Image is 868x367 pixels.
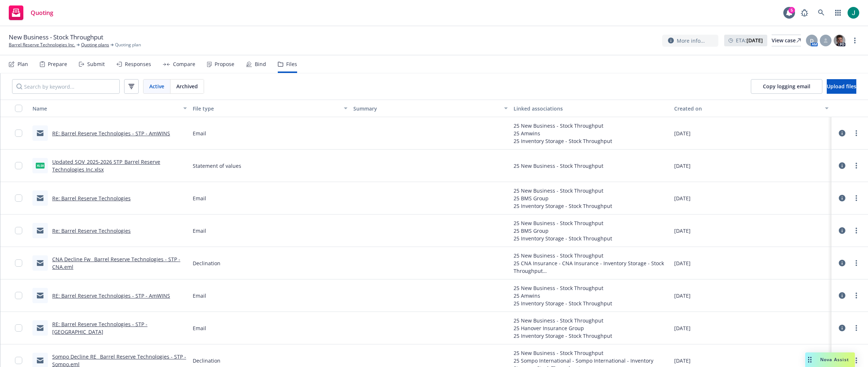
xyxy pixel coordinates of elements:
[805,352,814,367] div: Drag to move
[827,83,856,90] span: Upload files
[15,292,22,299] input: Toggle Row Selected
[6,3,56,23] a: Quoting
[18,61,28,67] div: Plan
[190,100,350,117] button: File type
[514,202,612,210] div: 25 Inventory Storage - Stock Throughput
[834,35,845,46] img: photo
[674,162,691,170] span: [DATE]
[286,61,297,67] div: Files
[87,61,105,67] div: Submit
[814,5,829,20] a: Search
[32,105,179,112] div: Name
[852,161,861,170] a: more
[514,349,668,357] div: 25 New Business - Stock Throughput
[15,324,22,332] input: Toggle Row Selected
[514,292,612,300] div: 25 Amwins
[52,227,131,234] a: Re: Barrel Reserve Technologies
[193,105,339,112] div: File type
[514,332,612,340] div: 25 Inventory Storage - Stock Throughput
[9,42,75,48] a: Barrel Reserve Technologies Inc.
[193,130,206,137] span: Email
[514,219,612,227] div: 25 New Business - Stock Throughput
[255,61,266,67] div: Bind
[674,357,691,364] span: [DATE]
[193,227,206,235] span: Email
[193,194,206,202] span: Email
[15,105,22,112] input: Select all
[511,100,671,117] button: Linked associations
[173,61,195,67] div: Compare
[514,137,612,145] div: 25 Inventory Storage - Stock Throughput
[215,61,234,67] div: Propose
[514,105,668,112] div: Linked associations
[36,163,45,168] span: xlsx
[848,7,859,19] img: photo
[52,158,160,173] a: Updated SOV_2025-2026 STP_Barrel Reserve Technologies Inc.xlsx
[15,357,22,364] input: Toggle Row Selected
[677,37,705,45] span: More info...
[514,162,603,170] div: 25 New Business - Stock Throughput
[514,187,612,194] div: 25 New Business - Stock Throughput
[12,79,120,94] input: Search by keyword...
[193,259,220,267] span: Declination
[15,194,22,202] input: Toggle Row Selected
[176,82,198,90] span: Archived
[514,235,612,242] div: 25 Inventory Storage - Stock Throughput
[662,35,718,47] button: More info...
[751,79,822,94] button: Copy logging email
[820,356,849,363] span: Nova Assist
[671,100,831,117] button: Created on
[674,105,821,112] div: Created on
[15,259,22,267] input: Toggle Row Selected
[193,292,206,300] span: Email
[810,37,814,45] span: D
[514,324,612,332] div: 25 Hanover Insurance Group
[52,195,131,202] a: Re: Barrel Reserve Technologies
[193,324,206,332] span: Email
[514,317,612,324] div: 25 New Business - Stock Throughput
[514,194,612,202] div: 25 BMS Group
[52,256,180,270] a: CNA Decline Fw_ Barrel Reserve Technologies - STP - CNA.eml
[852,324,861,332] a: more
[48,61,67,67] div: Prepare
[852,291,861,300] a: more
[350,100,511,117] button: Summary
[674,292,691,300] span: [DATE]
[15,227,22,234] input: Toggle Row Selected
[52,321,147,335] a: RE: Barrel Reserve Technologies - STP - [GEOGRAPHIC_DATA]
[827,79,856,94] button: Upload files
[52,292,170,299] a: RE: Barrel Reserve Technologies - STP - AmWINS
[674,324,691,332] span: [DATE]
[852,194,861,202] a: more
[772,35,801,46] a: View case
[193,162,241,170] span: Statement of values
[674,227,691,235] span: [DATE]
[797,5,812,20] a: Report a Bug
[514,300,612,307] div: 25 Inventory Storage - Stock Throughput
[52,130,170,137] a: RE: Barrel Reserve Technologies - STP - AmWINS
[852,356,861,365] a: more
[514,227,612,235] div: 25 BMS Group
[852,259,861,267] a: more
[9,33,103,42] span: New Business - Stock Throughput
[125,61,151,67] div: Responses
[805,352,855,367] button: Nova Assist
[115,42,141,48] span: Quoting plan
[736,36,763,44] span: ETA :
[514,252,668,259] div: 25 New Business - Stock Throughput
[850,36,859,45] a: more
[514,130,612,137] div: 25 Amwins
[514,122,612,130] div: 25 New Business - Stock Throughput
[30,100,190,117] button: Name
[15,130,22,137] input: Toggle Row Selected
[852,129,861,138] a: more
[15,162,22,169] input: Toggle Row Selected
[831,5,845,20] a: Switch app
[674,194,691,202] span: [DATE]
[193,357,220,364] span: Declination
[353,105,500,112] div: Summary
[674,130,691,137] span: [DATE]
[746,37,763,44] strong: [DATE]
[31,10,53,16] span: Quoting
[788,7,795,13] div: 5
